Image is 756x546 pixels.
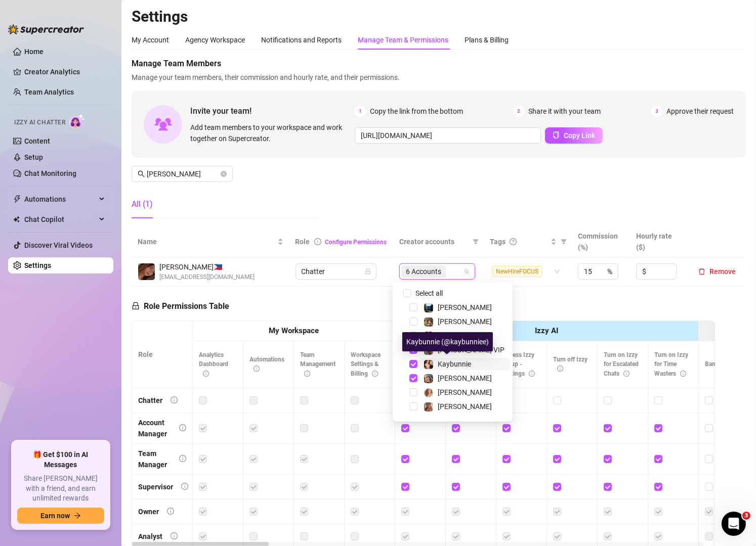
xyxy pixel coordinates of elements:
h2: Settings [132,7,746,26]
span: [PERSON_NAME] [438,317,492,326]
iframe: Intercom live chat [722,512,746,536]
span: info-circle [314,238,321,245]
span: info-circle [167,508,174,515]
div: Account Manager [138,417,171,439]
span: Add team members to your workspace and work together on Supercreator. [190,122,351,144]
span: [PERSON_NAME] [438,402,492,411]
span: thunderbolt [13,195,21,203]
div: Chatter [138,395,162,406]
span: Select tree node [409,317,417,326]
span: info-circle [203,371,209,377]
div: Analyst [138,531,162,542]
span: info-circle [529,371,535,377]
span: Bank [705,360,729,368]
span: 2 [514,106,525,117]
span: Kaybunnie [438,360,471,368]
span: [EMAIL_ADDRESS][DOMAIN_NAME] [159,272,255,282]
span: Remove [709,267,736,276]
div: Kaybunnie (@kaybunniee) [402,332,493,351]
span: info-circle [680,371,686,377]
span: Select tree node [409,360,417,368]
span: Approve their request [666,106,734,117]
img: Brooke [424,317,433,327]
a: Discover Viral Videos [24,241,93,249]
span: 3 [742,512,750,520]
span: 🎁 Get $100 in AI Messages [17,450,104,470]
th: Commission (%) [572,226,630,257]
span: filter [471,234,481,249]
span: info-circle [179,455,186,462]
span: Automations [24,191,96,207]
input: Search members [147,168,219,179]
button: Remove [694,265,740,278]
span: [PERSON_NAME] [438,374,492,382]
span: info-circle [179,424,186,431]
img: Chat Copilot [13,216,20,223]
span: Analytics Dashboard [199,351,228,378]
span: Turn on Izzy for Time Wasters [654,351,688,378]
span: 3 [651,106,662,117]
span: [PERSON_NAME] [438,303,492,311]
a: Team Analytics [24,88,74,96]
span: search [138,170,145,177]
div: Notifications and Reports [261,34,342,45]
span: 1 [355,106,366,117]
span: delete [698,268,705,275]
img: Danielle [138,263,155,280]
span: info-circle [254,366,260,372]
span: Kleio [438,332,453,340]
span: Role [296,238,310,246]
span: Chat Copilot [24,211,96,227]
span: Automations [249,356,284,373]
span: Select tree node [409,402,417,411]
div: My Account [132,34,169,45]
button: Copy Link [545,127,603,144]
span: Name [138,236,275,247]
th: Hourly rate ($) [630,226,688,257]
span: info-circle [372,371,378,377]
img: Amy Pond [424,388,433,397]
span: Team Management [300,351,335,378]
img: Britt [424,303,433,312]
span: copy [553,131,560,139]
span: info-circle [557,366,563,372]
span: Access Izzy Setup - Settings [502,351,535,378]
div: Supervisor [138,481,173,492]
div: Plans & Billing [465,34,509,45]
div: Agency Workspace [185,34,245,45]
span: info-circle [181,483,188,490]
span: Share it with your team [529,106,601,117]
span: NewHireFOCUS [492,266,542,277]
span: filter [559,234,569,249]
span: Select tree node [409,374,417,382]
th: Role [132,321,193,388]
span: Copy Link [564,131,595,140]
span: Select tree node [409,388,417,396]
span: info-circle [171,396,178,403]
span: 6 Accounts [401,265,446,278]
span: Chatter [302,264,370,279]
span: Select tree node [409,332,417,340]
span: Izzy AI Chatter [14,118,65,127]
span: team [464,268,470,275]
a: Creator Analytics [24,64,105,80]
img: logo-BBDzfeDw.svg [8,24,84,34]
a: Configure Permissions [325,239,387,246]
span: filter [561,239,567,245]
img: Kaybunnie [424,360,433,369]
h5: Role Permissions Table [132,300,229,312]
img: AI Chatter [69,114,85,128]
button: close-circle [221,171,227,177]
span: Share [PERSON_NAME] with a friend, and earn unlimited rewards [17,474,104,504]
span: Invite your team! [190,105,355,117]
div: Team Manager [138,448,171,470]
span: Earn now [40,512,70,520]
img: Kat Hobbs [424,374,433,383]
span: Manage your team members, their commission and hourly rate, and their permissions. [132,72,746,83]
span: Turn off Izzy [553,356,587,373]
a: Chat Monitoring [24,169,76,177]
a: Settings [24,261,51,269]
strong: My Workspace [269,326,319,335]
button: Earn nowarrow-right [17,508,104,524]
